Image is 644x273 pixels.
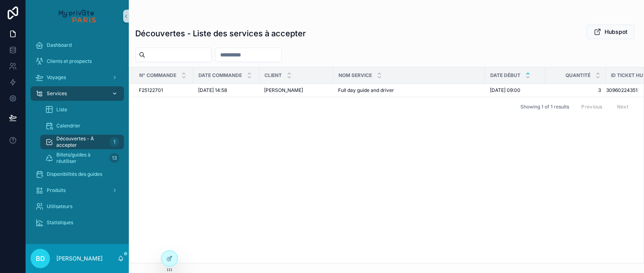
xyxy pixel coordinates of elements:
span: BD [36,254,45,263]
a: Voyages [31,70,124,85]
span: 30960224351 [606,87,638,94]
span: Clients et prospects [47,58,92,65]
span: 3 [550,87,601,94]
span: Client [264,72,282,79]
span: Services [47,90,67,97]
span: Produits [47,187,66,194]
span: Nom service [339,72,372,79]
span: Calendrier [56,123,80,129]
span: [DATE] 14:58 [198,87,227,94]
span: N° commande [139,72,176,79]
span: Date commande [198,72,242,79]
span: Date début [490,72,520,79]
span: [PERSON_NAME] [264,87,303,94]
div: 1 [109,137,119,147]
span: Découvertes - À accepter [56,135,106,148]
a: Produits [31,183,124,198]
span: [DATE] 09:00 [490,87,520,94]
a: Clients et prospects [31,54,124,69]
a: Découvertes - À accepter1 [40,135,124,149]
a: Liste [40,102,124,117]
a: Billets/guides à réutiliser13 [40,151,124,165]
span: Statistiques [47,219,73,226]
a: Disponibilités des guides [31,167,124,181]
div: scrollable content [26,32,129,240]
span: Disponibilités des guides [47,171,102,177]
a: Services [31,86,124,101]
span: Liste [56,106,67,113]
span: Full day guide and driver [338,87,394,94]
a: Utilisateurs [31,199,124,214]
div: 13 [109,153,119,163]
h1: Découvertes - Liste des services à accepter [135,28,306,39]
span: Utilisateurs [47,203,72,210]
img: App logo [59,10,95,23]
span: Showing 1 of 1 results [520,104,569,110]
button: Hubspot [586,25,634,39]
span: Dashboard [47,42,72,48]
p: [PERSON_NAME] [56,254,103,263]
a: Dashboard [31,38,124,52]
span: Hubspot [605,28,627,36]
a: Calendrier [40,119,124,133]
a: Statistiques [31,215,124,230]
span: F25122701 [139,87,163,94]
span: Quantité [566,72,590,79]
span: Voyages [47,74,66,81]
span: Billets/guides à réutiliser [56,152,106,165]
